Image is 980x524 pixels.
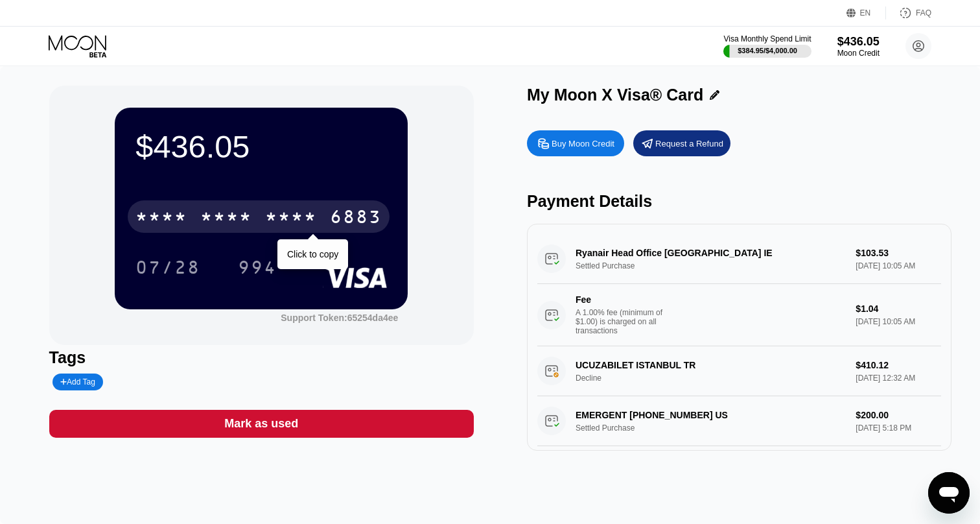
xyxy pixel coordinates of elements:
[527,130,624,156] div: Buy Moon Credit
[860,8,871,18] div: EN
[928,472,970,514] iframe: Кнопка, открывающая окно обмена сообщениями; идет разговор
[856,304,941,314] div: $1.04
[135,128,387,165] div: $436.05
[527,192,951,211] div: Payment Details
[281,313,398,323] div: Support Token:65254da4ee
[49,348,474,367] div: Tags
[576,308,673,335] div: A 1.00% fee (minimum of $1.00) is charged on all transactions
[723,34,811,58] div: Visa Monthly Spend Limit$384.95/$4,000.00
[52,374,103,390] div: Add Tag
[49,410,474,438] div: Mark as used
[224,416,298,431] div: Mark as used
[228,251,286,283] div: 994
[916,8,931,18] div: FAQ
[655,138,723,149] div: Request a Refund
[856,317,941,326] div: [DATE] 10:05 AM
[576,294,666,305] div: Fee
[330,208,382,229] div: 6883
[126,251,210,283] div: 07/28
[738,47,797,54] div: $384.95 / $4,000.00
[537,446,941,508] div: FeeA 1.00% fee (minimum of $1.00) is charged on all transactions$2.00[DATE] 5:18 PM
[837,49,880,58] div: Moon Credit
[281,313,398,323] div: Support Token: 65254da4ee
[537,284,941,346] div: FeeA 1.00% fee (minimum of $1.00) is charged on all transactions$1.04[DATE] 10:05 AM
[837,35,880,49] div: $436.05
[886,6,931,19] div: FAQ
[633,130,730,156] div: Request a Refund
[527,86,703,104] div: My Moon X Visa® Card
[60,377,95,387] div: Add Tag
[723,34,811,43] div: Visa Monthly Spend Limit
[552,138,614,149] div: Buy Moon Credit
[238,259,277,280] div: 994
[846,6,886,19] div: EN
[287,249,338,259] div: Click to copy
[135,259,200,280] div: 07/28
[837,35,880,58] div: $436.05Moon Credit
